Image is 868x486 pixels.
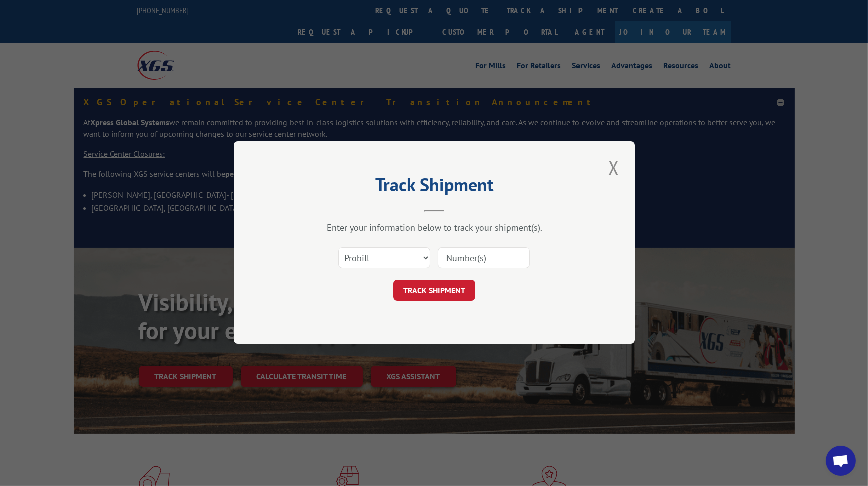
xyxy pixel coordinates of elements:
button: Close modal [605,154,622,181]
h2: Track Shipment [284,178,585,197]
button: TRACK SHIPMENT [393,280,475,301]
a: Open chat [826,446,856,476]
div: Enter your information below to track your shipment(s). [284,222,585,234]
input: Number(s) [438,248,530,269]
